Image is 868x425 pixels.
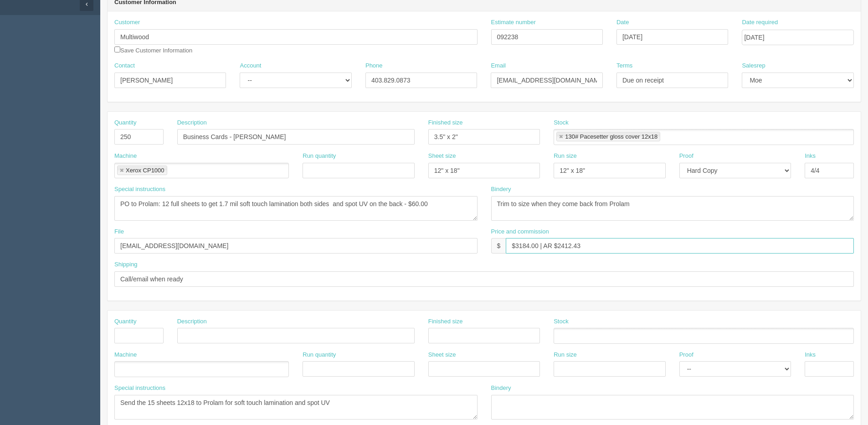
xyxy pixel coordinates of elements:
[114,260,138,269] label: Shipping
[114,18,140,27] label: Customer
[114,351,137,359] label: Machine
[554,152,577,161] label: Run size
[491,228,549,236] label: Price and commission
[679,152,693,161] label: Proof
[114,228,124,236] label: File
[114,119,136,127] label: Quantity
[491,196,854,221] textarea: Trim to size when they come back from Prolam
[491,62,506,70] label: Email
[303,152,336,161] label: Run quantity
[114,29,478,45] input: Enter customer name
[114,384,165,393] label: Special instructions
[428,119,463,127] label: Finished size
[554,119,569,127] label: Stock
[114,395,478,420] textarea: Send the 208 sheets 12x18 to Prolam for soft touch lamination and spot UV
[428,317,463,326] label: Finished size
[365,62,383,70] label: Phone
[742,18,778,27] label: Date required
[491,18,536,27] label: Estimate number
[114,317,136,326] label: Quantity
[240,62,261,70] label: Account
[126,167,164,173] div: Xerox CP1000
[114,18,478,55] div: Save Customer Information
[114,185,165,194] label: Special instructions
[114,152,137,161] label: Machine
[742,62,765,70] label: Salesrep
[428,152,456,161] label: Sheet size
[616,18,629,27] label: Date
[177,119,207,127] label: Description
[491,238,506,254] div: $
[114,196,478,221] textarea: PO to Prolam: 208 full sheets to get 1.7 mil soft touch lamination both sides @ $1.75/each = $364...
[428,351,456,359] label: Sheet size
[491,185,511,194] label: Bindery
[491,384,511,393] label: Bindery
[565,134,657,140] div: 130# Pacesetter gloss cover 12x18
[177,317,207,326] label: Description
[679,351,693,359] label: Proof
[616,62,632,70] label: Terms
[114,62,135,70] label: Contact
[805,152,816,161] label: Inks
[805,351,816,359] label: Inks
[554,317,569,326] label: Stock
[303,351,336,359] label: Run quantity
[554,351,577,359] label: Run size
